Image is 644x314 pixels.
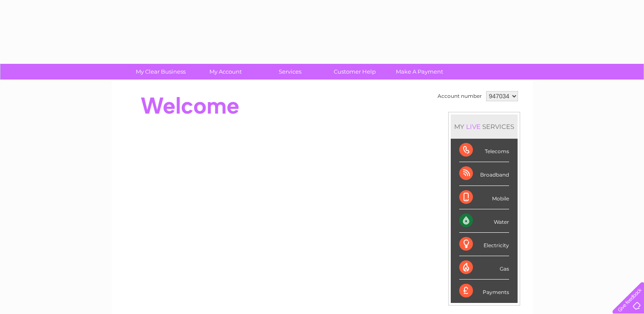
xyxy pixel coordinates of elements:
[320,64,390,80] a: Customer Help
[255,64,325,80] a: Services
[464,123,482,131] div: LIVE
[459,186,509,209] div: Mobile
[459,209,509,233] div: Water
[435,89,484,103] td: Account number
[459,162,509,186] div: Broadband
[459,280,509,303] div: Payments
[451,114,518,139] div: MY SERVICES
[459,233,509,256] div: Electricity
[190,64,260,80] a: My Account
[459,139,509,162] div: Telecoms
[459,256,509,280] div: Gas
[126,64,196,80] a: My Clear Business
[384,64,455,80] a: Make A Payment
